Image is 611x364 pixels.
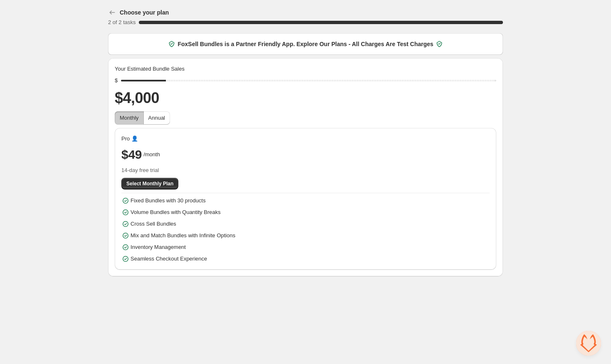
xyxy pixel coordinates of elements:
span: Mix and Match Bundles with Infinite Options [131,231,235,240]
span: Volume Bundles with Quantity Breaks [131,208,221,216]
span: Pro 👤 [121,135,138,143]
span: $49 [121,146,142,163]
span: Select Monthly Plan [126,180,173,187]
span: Annual [148,115,165,121]
button: Annual [143,111,170,125]
h3: Choose your plan [120,8,169,17]
span: Seamless Checkout Experience [131,255,207,263]
h2: $4,000 [115,88,496,108]
span: Fixed Bundles with 30 products [131,197,206,205]
span: 2 of 2 tasks [108,19,136,25]
span: Inventory Management [131,243,186,251]
span: /month [143,150,160,159]
span: Monthly [120,115,139,121]
button: Select Monthly Plan [121,178,178,189]
button: Monthly [115,111,144,125]
div: Open chat [576,331,601,356]
span: Your Estimated Bundle Sales [115,65,185,73]
div: $ [115,76,118,85]
span: FoxSell Bundles is a Partner Friendly App. Explore Our Plans - All Charges Are Test Charges [177,40,433,48]
span: Cross Sell Bundles [131,220,176,228]
span: 14-day free trial [121,166,490,175]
